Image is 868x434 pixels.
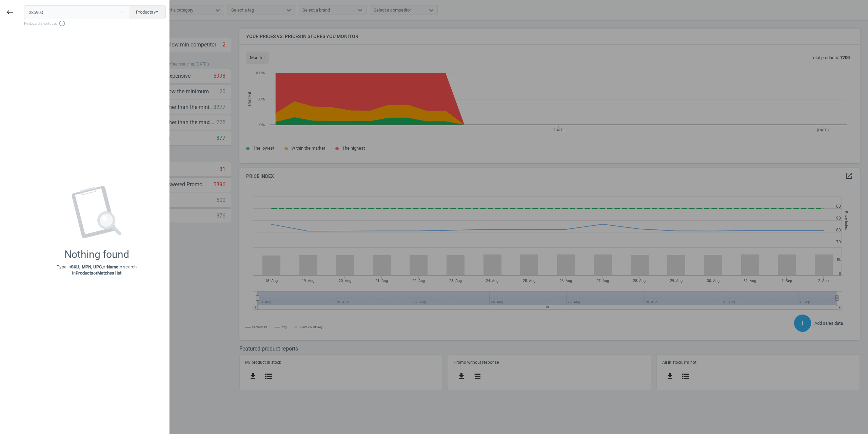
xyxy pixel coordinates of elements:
[71,264,103,269] strong: SKU, MPN, UPC,
[24,5,130,19] input: Enter the SKU or product name
[59,20,65,27] i: info_outline
[64,248,129,261] div: Nothing found
[24,20,166,27] span: Keyboard shortcuts
[129,5,166,19] button: Productsswap_horiz
[97,270,121,276] strong: Matches list
[6,8,14,16] i: keyboard_backspace
[153,10,159,15] i: swap_horiz
[2,4,18,20] button: keyboard_backspace
[76,270,94,276] strong: Products
[116,9,126,15] button: Close
[107,264,118,269] strong: Name
[136,9,159,15] span: Products
[57,264,137,276] p: Type in or to search in or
